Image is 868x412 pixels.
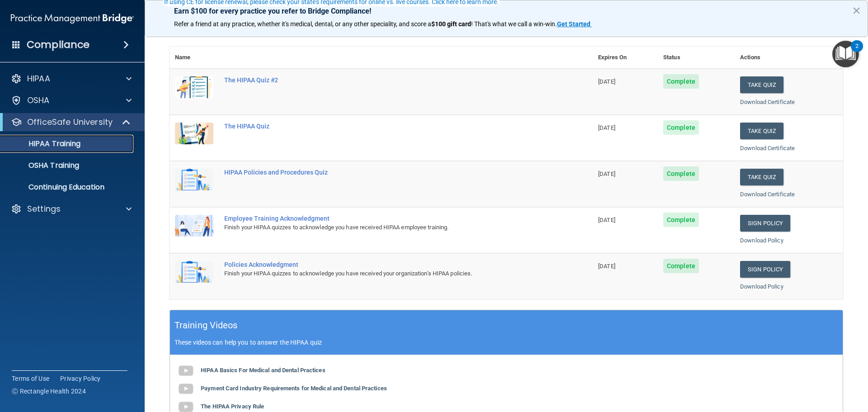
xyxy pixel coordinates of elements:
a: OSHA [11,95,132,106]
button: Close [852,3,861,18]
p: OSHA Training [6,161,79,170]
b: Payment Card Industry Requirements for Medical and Dental Practices [201,385,387,392]
a: Get Started [557,20,592,28]
p: Continuing Education [6,183,129,192]
p: HIPAA Training [6,139,80,148]
span: Complete [663,74,699,89]
a: Download Policy [740,283,783,290]
button: Take Quiz [740,76,783,93]
img: gray_youtube_icon.38fcd6cc.png [177,362,195,380]
div: Employee Training Acknowledgment [224,215,547,222]
img: PMB logo [11,9,134,28]
strong: Get Started [557,20,590,28]
span: ! That's what we call a win-win. [471,20,557,28]
p: These videos can help you to answer the HIPAA quiz [175,339,838,346]
span: Refer a friend at any practice, whether it's medical, dental, or any other speciality, and score a [174,20,431,28]
button: Open Resource Center, 2 new notifications [832,41,859,67]
a: OfficeSafe University [11,117,131,128]
button: Take Quiz [740,123,783,139]
span: Complete [663,120,699,135]
a: Download Certificate [740,99,795,105]
div: Finish your HIPAA quizzes to acknowledge you have received your organization’s HIPAA policies. [224,268,547,279]
span: Ⓒ Rectangle Health 2024 [12,387,86,396]
a: Download Policy [740,237,783,244]
p: OfficeSafe University [27,117,113,128]
span: [DATE] [598,124,615,131]
button: Take Quiz [740,169,783,185]
span: [DATE] [598,263,615,270]
a: Sign Policy [740,261,790,278]
img: gray_youtube_icon.38fcd6cc.png [177,380,195,398]
div: Finish your HIPAA quizzes to acknowledge you have received HIPAA employee training. [224,222,547,233]
div: Policies Acknowledgment [224,261,547,268]
div: HIPAA Policies and Procedures Quiz [224,169,547,176]
span: Complete [663,213,699,227]
h5: Training Videos [175,317,238,333]
strong: $100 gift card [431,20,471,28]
th: Name [170,47,219,69]
div: The HIPAA Quiz [224,123,547,130]
span: Complete [663,166,699,181]
a: Privacy Policy [60,374,101,383]
b: The HIPAA Privacy Rule [201,403,264,410]
a: HIPAA [11,73,132,84]
span: [DATE] [598,170,615,177]
p: HIPAA [27,73,50,84]
p: OSHA [27,95,50,106]
span: Complete [663,259,699,273]
b: HIPAA Basics For Medical and Dental Practices [201,367,325,374]
a: Sign Policy [740,215,790,232]
a: Settings [11,204,132,214]
a: Download Certificate [740,145,795,152]
span: [DATE] [598,78,615,85]
span: [DATE] [598,217,615,223]
a: Download Certificate [740,191,795,198]
a: Terms of Use [12,374,49,383]
th: Actions [735,47,843,69]
th: Status [658,47,735,69]
div: 2 [855,46,859,58]
div: The HIPAA Quiz #2 [224,76,547,84]
p: Settings [27,204,61,214]
p: Earn $100 for every practice you refer to Bridge Compliance! [174,7,839,15]
th: Expires On [593,47,658,69]
h4: Compliance [27,38,90,51]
